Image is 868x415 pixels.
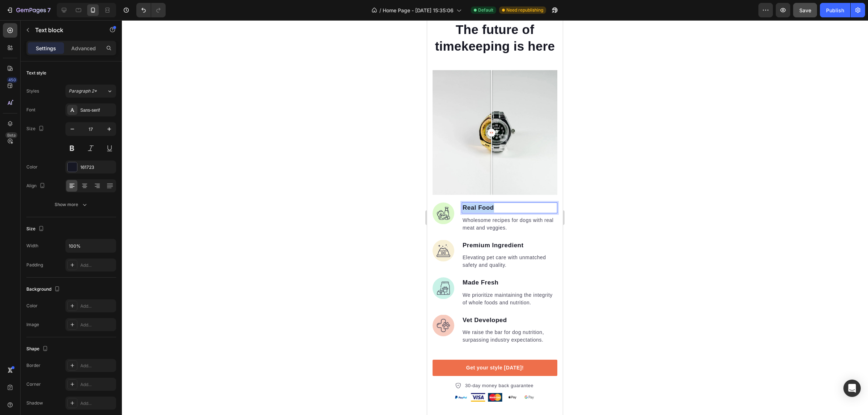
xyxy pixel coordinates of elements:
[26,400,43,406] div: Shadow
[26,362,41,369] div: Border
[26,303,38,309] div: Color
[136,3,166,17] div: Undo/Redo
[80,381,114,388] div: Add...
[66,239,116,252] input: Auto
[826,7,844,14] div: Publish
[80,262,114,269] div: Add...
[71,44,96,52] p: Advanced
[26,88,39,94] div: Styles
[793,3,817,17] button: Save
[47,6,51,14] p: 7
[3,3,54,17] button: 7
[506,7,543,13] span: Need republishing
[80,322,114,328] div: Add...
[820,3,850,17] button: Publish
[80,303,114,309] div: Add...
[26,344,50,354] div: Shape
[26,321,39,328] div: Image
[80,164,114,171] div: 161723
[80,363,114,369] div: Add...
[55,201,88,208] div: Show more
[80,400,114,407] div: Add...
[69,88,97,94] span: Paragraph 2*
[478,7,493,13] span: Default
[26,107,35,113] div: Font
[26,198,116,211] button: Show more
[26,164,38,170] div: Color
[26,262,43,268] div: Padding
[26,181,47,191] div: Align
[427,20,563,415] iframe: Design area
[36,44,56,52] p: Settings
[26,124,46,134] div: Size
[26,243,38,249] div: Width
[26,381,41,388] div: Corner
[379,7,381,14] span: /
[799,7,811,13] span: Save
[26,224,46,234] div: Size
[35,26,97,34] p: Text block
[5,132,17,138] div: Beta
[80,107,114,114] div: Sans-serif
[26,284,61,294] div: Background
[383,7,454,14] span: Home Page - [DATE] 15:35:06
[26,70,46,76] div: Text style
[7,77,17,83] div: 450
[65,85,116,98] button: Paragraph 2*
[843,380,861,397] div: Open Intercom Messenger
